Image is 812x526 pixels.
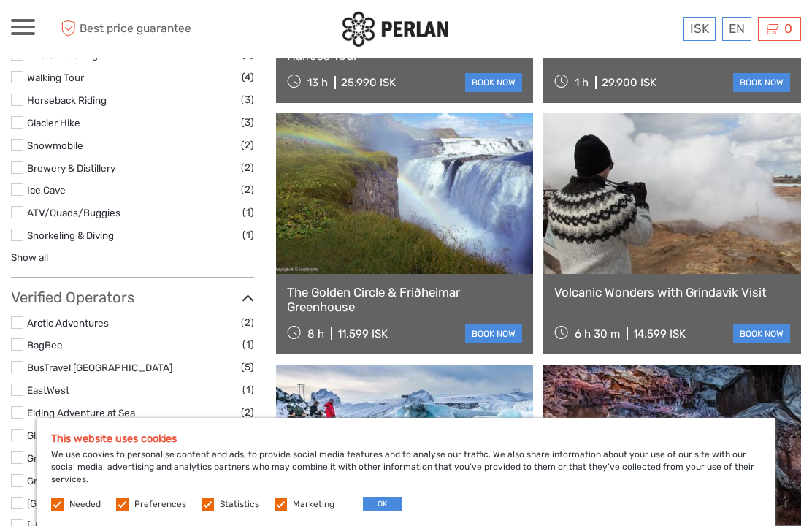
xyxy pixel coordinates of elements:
[242,204,254,221] span: (1)
[242,69,254,85] span: (4)
[27,498,126,509] a: [GEOGRAPHIC_DATA]
[554,285,790,300] a: Volcanic Wonders with Grindavik Visit
[20,26,165,37] p: We're away right now. Please check back later!
[11,289,254,306] h3: Verified Operators
[241,91,254,108] span: (3)
[11,251,48,263] a: Show all
[168,23,185,40] button: Open LiveChat chat widget
[241,159,254,176] span: (2)
[307,327,324,340] span: 8 h
[307,76,328,89] span: 13 h
[27,384,69,396] a: EastWest
[337,327,388,340] div: 11.599 ISK
[465,324,522,343] a: book now
[293,498,334,511] label: Marketing
[733,73,790,92] a: book now
[27,184,66,196] a: Ice Cave
[241,359,254,376] span: (5)
[241,137,254,153] span: (2)
[241,314,254,331] span: (2)
[134,498,186,511] label: Preferences
[27,49,98,61] a: Whale Watching
[242,381,254,398] span: (1)
[27,407,135,419] a: Elding Adventure at Sea
[342,11,448,47] img: 288-6a22670a-0f57-43d8-a107-52fbc9b92f2c_logo_small.jpg
[241,404,254,421] span: (2)
[782,21,794,36] span: 0
[57,17,209,41] span: Best price guarantee
[27,140,83,151] a: Snowmobile
[27,94,107,106] a: Horseback Riding
[241,114,254,131] span: (3)
[27,117,80,129] a: Glacier Hike
[363,497,402,511] button: OK
[27,475,171,487] a: Gray Line [GEOGRAPHIC_DATA]
[633,327,686,340] div: 14.599 ISK
[242,226,254,243] span: (1)
[602,76,656,89] div: 29.900 ISK
[241,181,254,198] span: (2)
[465,73,522,92] a: book now
[287,285,523,315] a: The Golden Circle & Friðheimar Greenhouse
[733,324,790,343] a: book now
[69,498,101,511] label: Needed
[27,430,129,441] a: Glaciers and Waterfalls
[37,418,775,526] div: We use cookies to personalise content and ads, to provide social media features and to analyse ou...
[51,432,761,445] h5: This website uses cookies
[27,72,84,83] a: Walking Tour
[690,21,709,36] span: ISK
[575,327,620,340] span: 6 h 30 m
[27,452,85,464] a: Gravel Travel
[27,207,120,218] a: ATV/Quads/Buggies
[341,76,396,89] div: 25.990 ISK
[575,76,589,89] span: 1 h
[27,339,63,351] a: BagBee
[27,162,115,174] a: Brewery & Distillery
[27,362,172,373] a: BusTravel [GEOGRAPHIC_DATA]
[722,17,751,41] div: EN
[27,229,114,241] a: Snorkeling & Diving
[242,336,254,353] span: (1)
[27,317,109,329] a: Arctic Adventures
[220,498,259,511] label: Statistics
